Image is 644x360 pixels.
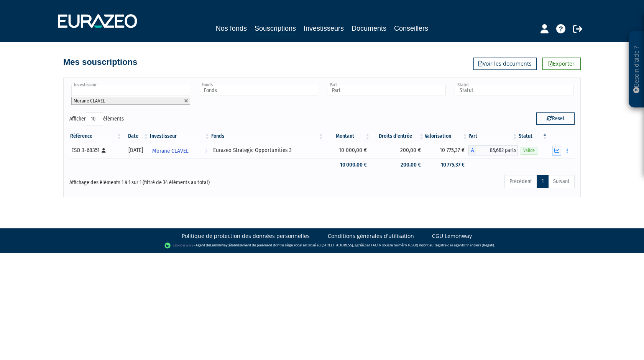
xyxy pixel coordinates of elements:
th: Statut : activer pour trier la colonne par ordre d&eacute;croissant [518,130,548,143]
a: Lemonway [210,243,228,248]
a: Conseillers [394,23,428,34]
span: 85,682 parts [476,145,518,155]
a: 1 [537,175,549,188]
p: Besoin d'aide ? [632,35,641,104]
a: Voir les documents [473,58,537,70]
div: ESO 3-68351 [71,146,120,154]
span: A [468,145,476,155]
a: Politique de protection des données personnelles [182,232,310,240]
td: 200,00 € [371,158,425,172]
span: Morane CLAVEL [74,98,105,104]
a: Exporter [542,58,581,70]
th: Valorisation: activer pour trier la colonne par ordre croissant [425,130,468,143]
td: 10 000,00 € [324,143,371,158]
a: CGU Lemonway [432,232,472,240]
i: [Français] Personne physique [102,148,106,153]
a: Souscriptions [255,23,296,35]
th: Date: activer pour trier la colonne par ordre croissant [122,130,149,143]
select: Afficheréléments [86,112,103,126]
span: Morane CLAVEL [152,144,189,158]
th: Fonds: activer pour trier la colonne par ordre croissant [210,130,324,143]
h4: Mes souscriptions [63,58,137,67]
div: [DATE] [125,146,146,154]
label: Afficher éléments [69,112,124,126]
th: Part: activer pour trier la colonne par ordre croissant [468,130,518,143]
td: 10 775,37 € [425,158,468,172]
div: A - Eurazeo Strategic Opportunities 3 [468,145,518,155]
a: Registre des agents financiers (Regafi) [434,243,494,248]
th: Investisseur: activer pour trier la colonne par ordre croissant [149,130,210,143]
img: 1732889491-logotype_eurazeo_blanc_rvb.png [58,14,137,28]
div: Eurazeo Strategic Opportunities 3 [213,146,321,154]
th: Montant: activer pour trier la colonne par ordre croissant [324,130,371,143]
td: 200,00 € [371,143,425,158]
span: Valide [521,147,537,154]
a: Morane CLAVEL [149,143,210,158]
a: Nos fonds [216,23,247,34]
button: Reset [536,112,575,125]
td: 10 775,37 € [425,143,468,158]
th: Droits d'entrée: activer pour trier la colonne par ordre croissant [371,130,425,143]
div: - Agent de (établissement de paiement dont le siège social est situé au [STREET_ADDRESS], agréé p... [8,242,636,249]
a: Documents [352,23,386,34]
th: Référence : activer pour trier la colonne par ordre croissant [69,130,122,143]
a: Conditions générales d'utilisation [328,232,414,240]
img: logo-lemonway.png [164,242,194,249]
td: 10 000,00 € [324,158,371,172]
a: Investisseurs [304,23,344,34]
i: Voir l'investisseur [205,144,207,158]
div: Affichage des éléments 1 à 1 sur 1 (filtré de 34 éléments au total) [69,174,273,187]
